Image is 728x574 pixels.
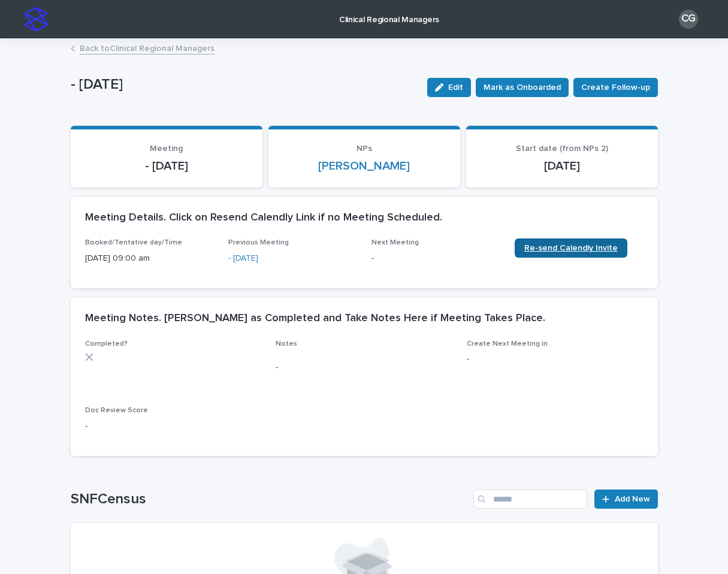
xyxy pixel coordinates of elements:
span: NPs [357,144,372,153]
span: Booked/Tentative day/Time [85,239,182,246]
p: [DATE] [481,159,644,173]
p: - [467,353,644,365]
span: Previous Meeting [228,239,289,246]
p: - [276,361,452,374]
a: - [DATE] [228,252,258,265]
a: Back toClinical Regional Managers [80,41,215,55]
h1: SNFCensus [71,491,469,508]
img: stacker-logo-s-only.png [24,7,48,31]
span: Create Follow-up [581,81,650,93]
span: Create Next Meeting in [467,340,548,348]
p: [DATE] 09:00 am [85,252,214,265]
span: Edit [448,83,463,92]
span: Next Meeting [371,239,419,246]
p: - [DATE] [71,76,418,93]
span: Doc Review Score [85,407,148,414]
h2: Meeting Details. Click on Resend Calendly Link if no Meeting Scheduled. [85,212,442,225]
h2: Meeting Notes. [PERSON_NAME] as Completed and Take Notes Here if Meeting Takes Place. [85,312,545,325]
div: CG [679,10,698,29]
span: Start date (from NPs 2) [516,144,608,153]
input: Search [473,490,587,509]
button: Create Follow-up [573,78,658,97]
span: Completed? [85,340,128,348]
p: - [371,252,500,265]
span: Notes [276,340,297,348]
span: Add New [615,495,650,503]
button: Mark as Onboarded [476,78,569,97]
p: - [DATE] [85,159,248,173]
a: Re-send Calendly Invite [515,238,627,258]
span: Meeting [150,144,183,153]
button: Edit [427,78,471,97]
p: - [85,420,262,433]
span: Re-send Calendly Invite [524,244,618,252]
span: Mark as Onboarded [484,81,561,93]
a: [PERSON_NAME] [318,159,410,173]
a: Add New [594,490,657,509]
